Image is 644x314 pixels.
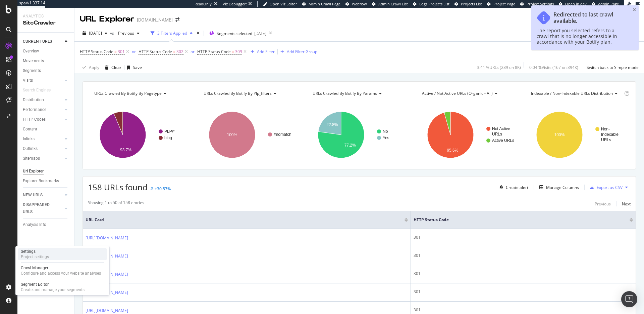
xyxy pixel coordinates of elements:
[23,145,38,152] div: Outlinks
[414,252,633,259] div: 301
[202,88,297,99] h4: URLs Crawled By Botify By plp_filters
[88,182,148,193] span: 158 URLs found
[23,221,69,228] a: Analysis Info
[88,106,194,164] div: A chart.
[164,129,175,134] text: PLP/*
[132,49,136,54] div: or
[278,48,317,56] button: Add Filter Group
[311,88,406,99] h4: URLs Crawled By Botify By params
[383,129,388,134] text: No
[232,49,234,54] span: =
[23,77,63,84] a: Visits
[587,182,623,193] button: Export as CSV
[23,19,69,27] div: SiteCrawler
[23,106,46,113] div: Performance
[23,201,57,215] div: DISAPPEARED URLS
[139,49,172,54] span: HTTP Status Code
[352,1,367,6] span: Webflow
[93,88,188,99] h4: URLs Crawled By Botify By pagetype
[537,183,579,191] button: Manage Columns
[157,30,187,36] div: 3 Filters Applied
[23,155,63,162] a: Sitemaps
[94,90,162,96] span: URLs Crawled By Botify By pagetype
[263,1,297,7] a: Open Viz Editor
[598,1,619,6] span: Admin Page
[414,234,633,240] div: 301
[80,49,113,54] span: HTTP Status Code
[23,57,44,65] div: Movements
[21,254,49,260] div: Project settings
[191,48,195,55] button: or
[506,185,528,190] div: Create alert
[270,1,297,6] span: Open Viz Editor
[86,217,403,223] span: URL Card
[223,1,247,7] div: Viz Debugger:
[421,88,516,99] h4: Active / Not Active URLs
[120,148,131,152] text: 93.7%
[419,1,449,6] span: Logs Projects List
[217,31,252,36] span: Segments selected
[23,126,37,133] div: Content
[21,249,49,254] div: Settings
[18,248,107,260] a: SettingsProject settings
[461,1,482,6] span: Projects List
[622,201,631,207] div: Next
[118,47,125,56] span: 301
[546,185,579,190] div: Manage Columns
[529,65,578,70] div: 0.04 % Visits ( 167 on 394K )
[530,88,623,99] h4: Indexable / Non-Indexable URLs Distribution
[102,62,121,73] button: Clear
[235,47,242,56] span: 309
[173,49,175,54] span: =
[204,90,272,96] span: URLs Crawled By Botify By plp_filters
[89,30,102,36] span: 2025 Aug. 31st
[23,135,63,143] a: Inlinks
[23,57,69,65] a: Movements
[584,62,639,73] button: Switch back to Simple mode
[493,1,515,6] span: Project Page
[18,265,107,277] a: Crawl ManagerConfigure and access your website analyses
[492,132,502,136] text: URLs
[621,291,637,307] div: Open Intercom Messenger
[309,1,340,6] span: Admin Crawl Page
[23,168,44,175] div: Url Explorer
[601,132,619,137] text: Indexable
[274,132,291,137] text: #nomatch
[592,1,619,7] a: Admin Page
[313,90,377,96] span: URLs Crawled By Botify By params
[207,28,266,39] button: Segments selected[DATE]
[23,38,52,45] div: CURRENT URLS
[601,127,610,131] text: Non-
[23,126,69,133] a: Content
[80,28,110,39] button: [DATE]
[227,132,237,137] text: 100%
[148,28,195,39] button: 3 Filters Applied
[422,90,493,96] span: Active / Not Active URLs (organic - all)
[23,87,57,94] a: Search Engines
[23,192,63,199] a: NEW URLS
[248,48,275,56] button: Add Filter
[477,65,521,70] div: 3.41 % URLs ( 289 on 8K )
[23,145,63,152] a: Outlinks
[23,13,69,19] div: Analytics
[155,186,171,192] div: +30.57%
[254,31,266,36] div: [DATE]
[86,235,128,241] a: [URL][DOMAIN_NAME]
[492,138,514,143] text: Active URLs
[21,265,101,271] div: Crawl Manager
[80,13,134,25] div: URL Explorer
[287,49,317,54] div: Add Filter Group
[344,143,356,148] text: 77.2%
[23,192,43,199] div: NEW URLS
[597,185,623,190] div: Export as CSV
[80,62,99,73] button: Apply
[164,135,172,140] text: blog
[622,200,631,208] button: Next
[497,182,528,193] button: Create alert
[197,106,303,164] svg: A chart.
[86,307,128,314] a: [URL][DOMAIN_NAME]
[23,135,35,143] div: Inlinks
[88,200,144,208] div: Showing 1 to 50 of 158 entries
[537,28,627,45] div: The report you selected refers to a crawl that is no longer accessible in accordance with your Bo...
[175,17,179,22] div: arrow-right-arrow-left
